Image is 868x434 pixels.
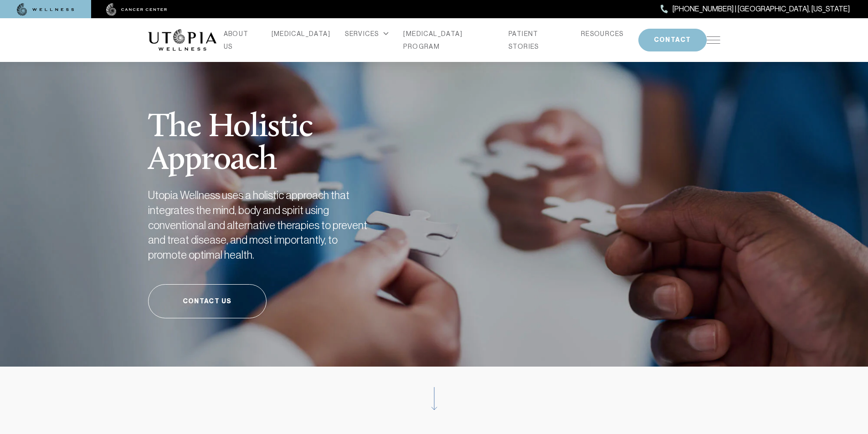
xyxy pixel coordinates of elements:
a: ABOUT US [224,27,257,53]
span: [PHONE_NUMBER] | [GEOGRAPHIC_DATA], [US_STATE] [673,3,850,15]
img: cancer center [106,3,167,16]
div: SERVICES [345,27,389,40]
h1: The Holistic Approach [148,89,417,177]
a: PATIENT STORIES [508,27,566,53]
img: wellness [17,3,74,16]
img: logo [148,29,216,51]
a: [MEDICAL_DATA] PROGRAM [403,27,494,53]
button: CONTACT [638,29,707,51]
a: Contact Us [148,284,267,318]
h2: Utopia Wellness uses a holistic approach that integrates the mind, body and spirit using conventi... [148,188,376,262]
a: [PHONE_NUMBER] | [GEOGRAPHIC_DATA], [US_STATE] [661,3,850,15]
img: icon-hamburger [707,36,720,44]
a: [MEDICAL_DATA] [272,27,331,40]
a: RESOURCES [581,27,624,40]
